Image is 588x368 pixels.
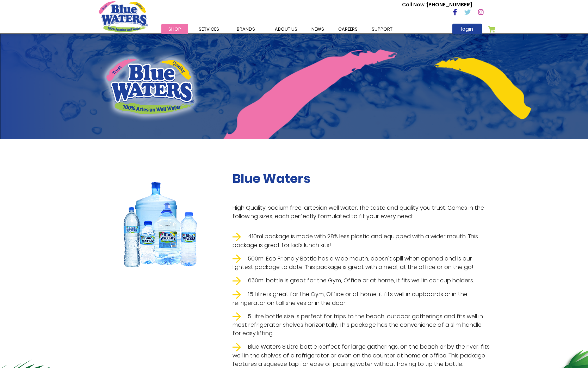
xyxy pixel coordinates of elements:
li: 650ml bottle is great for the Gym, Office or at home, it fits well in car cup holders. [233,276,490,285]
span: Shop [168,26,181,32]
li: 500ml Eco Friendly Bottle has a wide mouth, doesn't spill when opened and is our lightest package... [233,254,490,272]
p: High Quality, sodium free, artesian well water. The taste and quality you trust. Comes in the fol... [233,204,490,221]
span: Brands [237,26,255,32]
a: login [452,24,482,34]
a: about us [268,24,304,34]
a: News [304,24,331,34]
span: Services [199,26,219,32]
li: 5 Litre bottle size is perfect for trips to the beach, outdoor gatherings and fits well in most r... [233,312,490,338]
p: [PHONE_NUMBER] [402,1,472,8]
li: 1.5 Litre is great for the Gym, Office or at home, it fits well in cupboards or in the refrigerat... [233,290,490,307]
a: store logo [99,1,148,32]
a: support [365,24,400,34]
a: careers [331,24,365,34]
li: 410ml package is made with 28% less plastic and equipped with a wider mouth. This package is grea... [233,232,490,250]
span: Call Now : [402,1,427,8]
h2: Blue Waters [233,171,490,186]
